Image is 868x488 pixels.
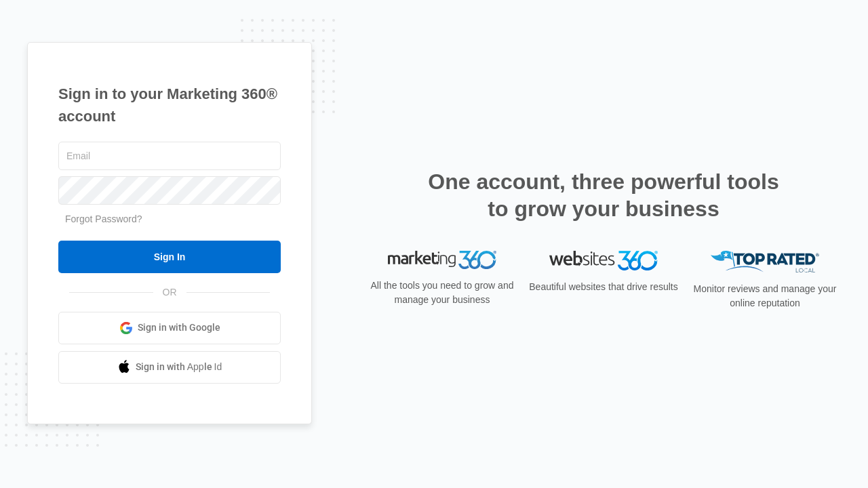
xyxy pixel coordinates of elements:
[549,251,658,270] img: Websites 360
[388,251,496,270] img: Marketing 360
[58,241,281,273] input: Sign In
[65,213,142,224] a: Forgot Password?
[58,83,281,127] h1: Sign in to your Marketing 360® account
[366,279,518,307] p: All the tools you need to grow and manage your business
[424,168,783,222] h2: One account, three powerful tools to grow your business
[136,360,222,374] span: Sign in with Apple Id
[58,312,281,344] a: Sign in with Google
[689,282,841,310] p: Monitor reviews and manage your online reputation
[58,351,281,384] a: Sign in with Apple Id
[528,280,679,294] p: Beautiful websites that drive results
[153,285,186,300] span: OR
[138,321,220,335] span: Sign in with Google
[58,142,281,170] input: Email
[711,251,819,273] img: Top Rated Local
